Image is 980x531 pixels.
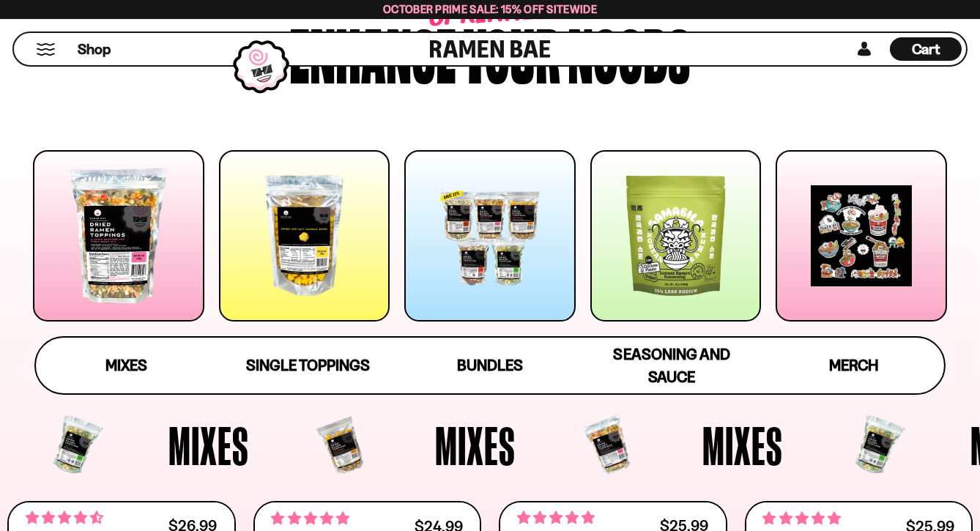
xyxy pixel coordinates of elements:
[218,338,399,393] a: Single Toppings
[517,508,595,527] span: 4.75 stars
[763,509,841,528] span: 4.76 stars
[614,345,730,386] span: Seasoning and Sauce
[435,418,516,472] span: Mixes
[890,33,962,65] div: Cart
[36,338,218,393] a: Mixes
[399,338,581,393] a: Bundles
[702,418,783,472] span: Mixes
[912,40,940,58] span: Cart
[78,40,111,59] span: Shop
[464,17,561,86] div: your
[105,356,147,374] span: Mixes
[168,418,249,472] span: Mixes
[78,37,111,61] a: Shop
[272,509,349,528] span: 4.76 stars
[457,356,523,374] span: Bundles
[568,17,691,86] div: noods
[36,43,56,56] button: Mobile Menu Trigger
[383,2,597,16] span: October Prime Sale: 15% off Sitewide
[829,356,878,374] span: Merch
[246,356,370,374] span: Single Toppings
[290,17,457,86] div: Enhance
[581,338,762,393] a: Seasoning and Sauce
[762,338,944,393] a: Merch
[26,508,103,527] span: 4.68 stars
